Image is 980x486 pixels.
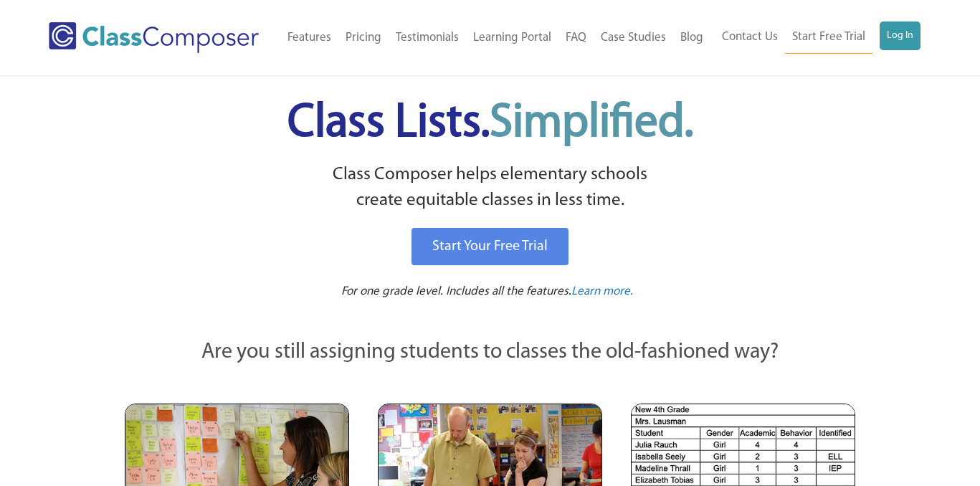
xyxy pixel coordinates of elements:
[880,22,920,50] a: Log In
[558,22,594,54] a: FAQ
[411,228,569,265] a: Start Your Free Trial
[673,22,710,54] a: Blog
[123,162,858,214] p: Class Composer helps elementary schools create equitable classes in less time.
[571,285,633,297] span: Learn more.
[280,22,338,54] a: Features
[125,337,856,368] p: Are you still assigning students to classes the old-fashioned way?
[710,22,920,54] nav: Header Menu
[466,22,558,54] a: Learning Portal
[594,22,673,54] a: Case Studies
[280,22,710,54] nav: Header Menu
[287,100,693,147] span: Class Lists.
[338,22,389,54] a: Pricing
[341,285,571,297] span: For one grade level. Includes all the features.
[432,239,548,254] span: Start Your Free Trial
[715,22,785,53] a: Contact Us
[490,100,693,147] span: Simplified.
[49,22,259,53] img: Class Composer
[389,22,466,54] a: Testimonials
[785,22,872,54] a: Start Free Trial
[571,283,633,301] a: Learn more.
